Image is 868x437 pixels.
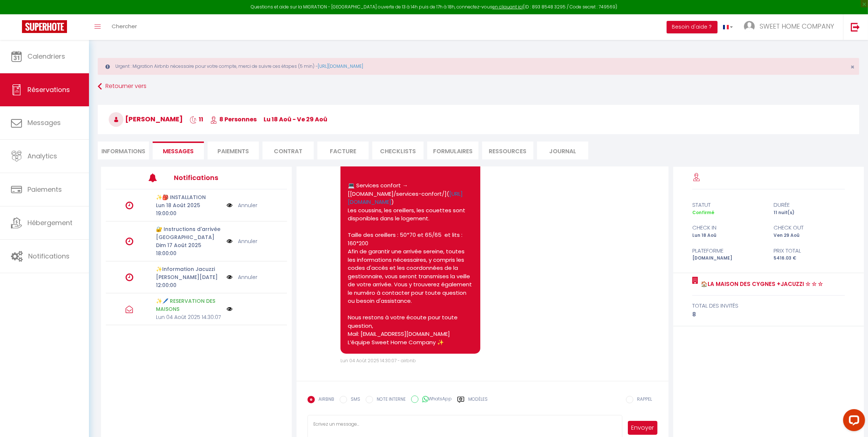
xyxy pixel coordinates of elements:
div: Urgent : Migration Airbnb nécessaire pour votre compte, merci de suivre ces étapes (5 min) - [98,58,859,75]
li: CHECKLISTS [372,142,424,159]
span: 8 Personnes [210,115,257,124]
label: RAPPEL [633,396,652,404]
div: durée [769,201,850,209]
div: Ven 29 Aoû [769,232,850,239]
li: Contrat [262,142,314,159]
div: Prix total [769,246,850,255]
a: Annuler [238,201,257,209]
p: ✨🎒 INSTALLATION [156,193,222,201]
div: statut [688,201,769,209]
img: NO IMAGE [227,306,232,312]
span: Notifications [28,251,70,261]
p: [PERSON_NAME][DATE] 12:00:00 [156,273,222,289]
span: Réservations [27,85,70,94]
label: Modèles [468,396,488,409]
button: Besoin d'aide ? [667,21,718,33]
li: Paiements [208,142,259,159]
div: check out [769,223,850,232]
a: Chercher [106,14,142,40]
div: 5416.03 € [769,255,850,262]
img: logout [851,22,860,32]
img: NO IMAGE [227,273,232,281]
span: lu 18 Aoû - ve 29 Aoû [264,115,327,124]
span: Lun 04 Août 2025 14:30:07 - airbnb [340,357,416,364]
div: check in [688,223,769,232]
div: [DOMAIN_NAME] [688,255,769,262]
li: Ressources [482,142,533,159]
div: Plateforme [688,246,769,255]
div: total des invités [692,301,845,310]
li: Informations [98,142,149,159]
button: Close [850,64,854,70]
a: [URL][DOMAIN_NAME] [348,190,463,206]
span: [PERSON_NAME] [109,114,183,124]
span: 11 [190,115,203,124]
span: Messages [27,118,61,127]
a: Annuler [238,237,257,245]
label: SMS [347,396,360,404]
iframe: LiveChat chat widget [837,406,868,437]
h3: Notifications [174,169,249,186]
button: Envoyer [628,421,657,435]
span: Paiements [27,185,62,194]
a: [URL][DOMAIN_NAME] [318,63,363,69]
p: ✨Information Jacuzzi [156,265,222,273]
label: WhatsApp [418,396,452,404]
li: FORMULAIRES [427,142,478,159]
div: 8 [692,310,845,319]
span: Confirmé [692,209,714,216]
li: Journal [537,142,588,159]
p: Lun 04 Août 2025 14:30:07 [156,313,222,321]
a: ... SWEET HOME COMPANY [738,14,843,40]
span: Messages [163,147,194,155]
a: en cliquant ici [492,4,523,10]
span: Analytics [27,151,57,161]
p: Dim 17 Août 2025 18:00:00 [156,241,222,257]
a: Annuler [238,273,257,281]
p: Lun 18 Août 2025 19:00:00 [156,201,222,217]
img: ... [744,21,755,32]
div: Lun 18 Aoû [688,232,769,239]
a: Retourner vers [98,80,859,93]
li: Facture [317,142,369,159]
span: Calendriers [27,52,65,61]
p: 🔐 Instructions d'arrivée [GEOGRAPHIC_DATA] [156,225,222,241]
img: NO IMAGE [227,237,232,245]
p: ✨🖊️ RESERVATION DES MAISONS [156,297,222,313]
div: 11 nuit(s) [769,209,850,216]
span: Hébergement [27,218,72,227]
label: AIRBNB [315,396,334,404]
span: Chercher [112,22,137,30]
img: NO IMAGE [227,201,232,209]
span: SWEET HOME COMPANY [760,22,834,31]
label: NOTE INTERNE [373,396,406,404]
img: Super Booking [22,20,67,33]
span: × [850,62,854,71]
a: 🏠LA MAISON DES CYGNES +JACUZZI ☆ ☆ ☆ [698,280,823,289]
